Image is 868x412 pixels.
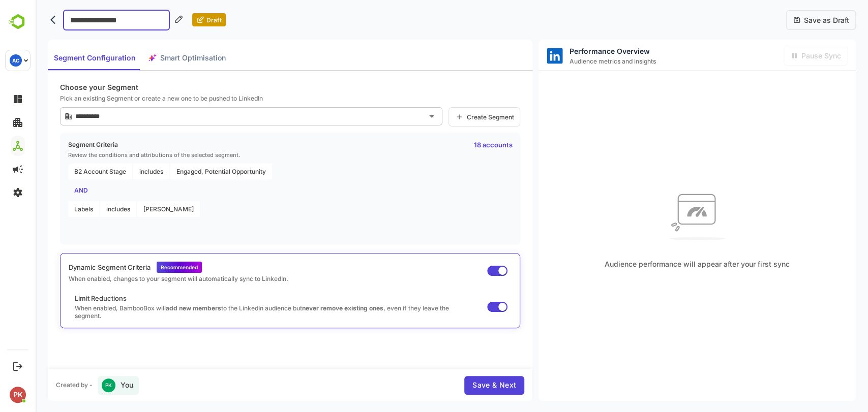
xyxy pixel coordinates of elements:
[33,164,97,179] span: B2 Account Stage
[266,304,348,312] strong: never remove existing ones
[33,182,476,198] div: AND
[533,57,620,65] span: Audience metrics and insights
[429,376,489,395] button: Save & Next
[12,12,27,27] button: back
[748,46,812,66] div: Activate sync in order to activate
[169,16,186,24] span: Draft
[533,47,620,55] span: Performance Overview
[66,378,80,392] div: PK
[24,94,485,102] p: Pick an existing Segment or create a new one to be pushed to LinkedIn
[39,304,441,320] p: When enabled, BambooBox will to the LinkedIn audience but , even if they leave the segment.
[413,107,485,126] a: Create Segment
[33,275,253,282] p: When enabled, changes to your segment will automatically sync to LinkedIn.
[765,16,814,24] span: Save as Draft
[33,151,204,159] p: Review the conditions and attributions of the selected segment.
[437,379,481,392] span: Save & Next
[125,264,162,270] span: Recommended
[5,12,31,31] img: BambooboxLogoMark.f1c84d78b4c51b1a7b5f700c9845e183.svg
[102,201,164,217] span: [PERSON_NAME]
[130,304,186,312] strong: add new members
[62,376,103,395] div: You
[24,83,485,91] p: Choose your Segment
[33,201,64,217] span: Labels
[98,164,134,179] span: includes
[10,387,26,403] div: PK
[33,263,115,271] p: Dynamic Segment Criteria
[33,141,204,148] p: Segment Criteria
[20,382,57,388] div: Created by -
[18,52,100,65] span: Segment Configuration
[135,164,236,179] span: Engaged, Potential Opportunity
[11,359,24,373] button: Logout
[763,51,805,60] span: Pause Sync
[438,141,476,149] p: 18 accounts
[389,109,403,123] button: Open
[125,52,190,65] span: Smart Optimisation
[39,294,441,302] p: Limit Reductions
[569,260,754,268] span: Audience performance will appear after your first sync
[428,113,478,121] span: Create Segment
[65,201,101,217] span: includes
[10,54,22,67] div: AC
